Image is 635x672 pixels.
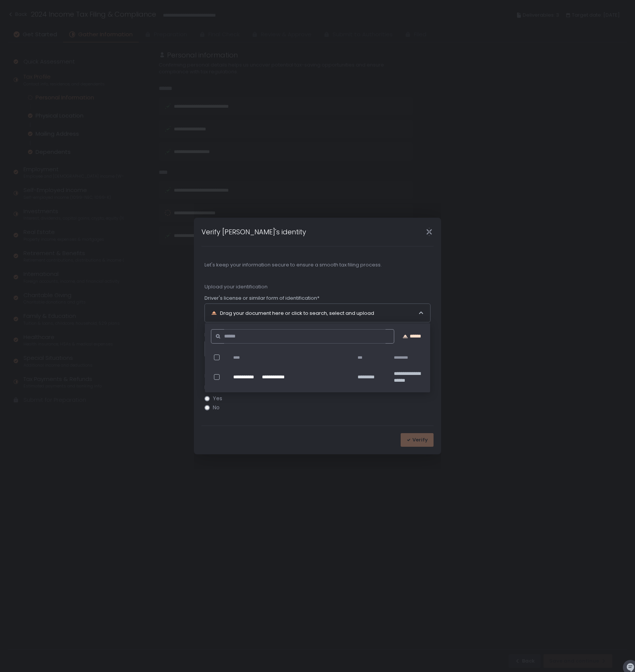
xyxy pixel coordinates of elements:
span: Did you receive an identity protection personal identification number (IP PIN) from the IRS?* [204,384,427,391]
span: Upload your identification [204,283,431,290]
input: No [204,405,210,410]
span: Let's keep your information secure to ensure a smooth tax filing process. [204,262,431,268]
span: IRS Identity Protection PIN [204,373,431,379]
span: ID expiration date* [204,331,250,338]
h1: Verify [PERSON_NAME]'s identity [201,227,306,237]
span: Yes [213,396,222,401]
input: Yes [204,396,210,401]
div: Close [417,228,441,236]
span: No [213,405,220,410]
span: Driver's license or similar form of identification* [204,295,319,302]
